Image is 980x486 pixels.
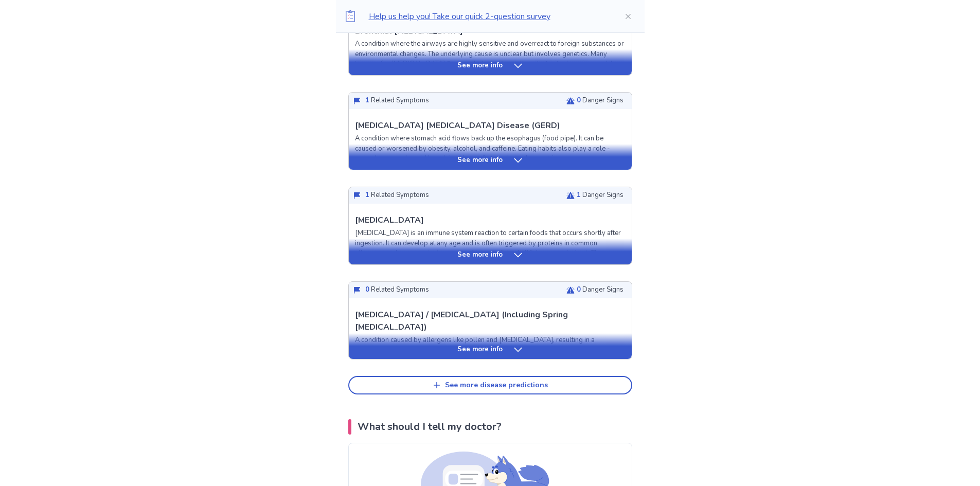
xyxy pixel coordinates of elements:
[355,134,626,164] p: A condition where stomach acid flows back up the esophagus (food pipe). It can be caused or worse...
[457,61,503,71] p: See more info
[577,190,623,201] p: Danger Signs
[365,285,429,295] p: Related Symptoms
[577,96,581,105] span: 0
[365,285,369,294] span: 0
[457,250,503,260] p: See more info
[577,285,623,295] p: Danger Signs
[577,96,623,106] p: Danger Signs
[355,214,424,226] p: [MEDICAL_DATA]
[355,228,626,279] p: [MEDICAL_DATA] is an immune system reaction to certain foods that occurs shortly after ingestion....
[369,10,608,23] p: Help us help you! Take our quick 2-question survey
[365,190,369,200] span: 1
[355,309,626,333] p: [MEDICAL_DATA] / [MEDICAL_DATA] (Including Spring [MEDICAL_DATA])
[358,419,502,435] p: What should I tell my doctor?
[445,381,548,390] div: See more disease predictions
[365,190,429,201] p: Related Symptoms
[348,376,632,394] button: See more disease predictions
[457,155,503,166] p: See more info
[365,96,429,106] p: Related Symptoms
[577,285,581,294] span: 0
[365,96,369,105] span: 1
[355,119,560,132] p: [MEDICAL_DATA] [MEDICAL_DATA] Disease (GERD)
[355,39,626,79] p: A condition where the airways are highly sensitive and overreact to foreign substances or environ...
[577,190,581,200] span: 1
[457,345,503,355] p: See more info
